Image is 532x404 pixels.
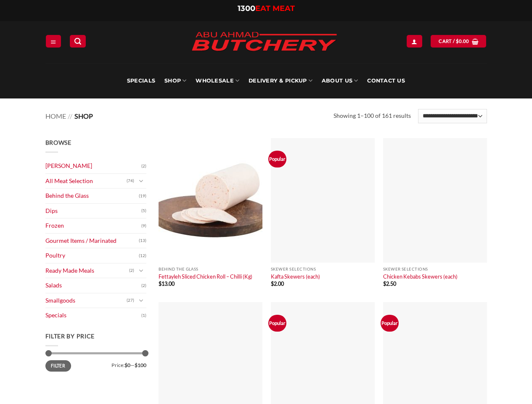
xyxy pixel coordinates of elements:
[45,308,141,323] a: Specials
[45,218,141,233] a: Frozen
[164,63,186,98] a: SHOP
[238,4,255,13] span: 1300
[136,266,146,275] button: Toggle
[135,362,146,368] span: $100
[431,35,486,47] a: View cart
[136,176,146,186] button: Toggle
[45,189,139,203] a: Behind the Glass
[141,279,146,292] span: (2)
[139,250,146,262] span: (12)
[255,4,295,13] span: EAT MEAT
[383,267,487,271] p: Skewer Selections
[271,267,375,271] p: Skewer Selections
[74,112,93,120] span: Shop
[70,35,86,47] a: Search
[45,332,95,340] span: Filter by price
[383,280,386,287] span: $
[271,280,284,287] bdi: 2.00
[127,294,134,307] span: (27)
[238,4,295,13] a: 1300EAT MEAT
[45,112,66,120] a: Home
[45,204,141,218] a: Dips
[45,360,146,368] div: Price: —
[139,234,146,247] span: (13)
[141,160,146,173] span: (2)
[418,109,487,123] select: Shop order
[45,360,71,372] button: Filter
[159,273,252,280] a: Fettayleh Sliced Chicken Roll – Chilli (Kg)
[322,63,358,98] a: About Us
[383,138,487,263] img: Chicken Kebabs Skewers
[159,138,262,263] img: Fettayleh Sliced Chicken Roll - Chilli (Kg)
[127,63,155,98] a: Specials
[45,139,71,146] span: Browse
[45,234,139,248] a: Gourmet Items / Marinated
[456,37,459,45] span: $
[45,293,127,308] a: Smallgoods
[141,309,146,322] span: (1)
[129,264,134,277] span: (2)
[45,278,141,293] a: Salads
[45,159,141,173] a: [PERSON_NAME]
[196,63,239,98] a: Wholesale
[139,190,146,202] span: (19)
[367,63,405,98] a: Contact Us
[271,280,274,287] span: $
[68,112,72,120] span: //
[45,263,129,278] a: Ready Made Meals
[184,26,344,58] img: Abu Ahmad Butchery
[383,273,458,280] a: Chicken Kebabs Skewers (each)
[383,280,396,287] bdi: 2.50
[159,280,175,287] bdi: 13.00
[159,267,262,271] p: Behind the Glass
[127,175,134,187] span: (74)
[271,273,320,280] a: Kafta Skewers (each)
[141,220,146,232] span: (9)
[249,63,312,98] a: Delivery & Pickup
[407,35,422,47] a: Login
[45,174,127,189] a: All Meat Selection
[159,280,161,287] span: $
[271,138,375,263] img: Kafta Skewers
[333,111,411,121] p: Showing 1–100 of 161 results
[124,362,130,368] span: $0
[456,38,469,44] bdi: 0.00
[46,35,61,47] a: Menu
[439,37,469,45] span: Cart /
[136,296,146,305] button: Toggle
[45,248,139,263] a: Poultry
[141,205,146,217] span: (5)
